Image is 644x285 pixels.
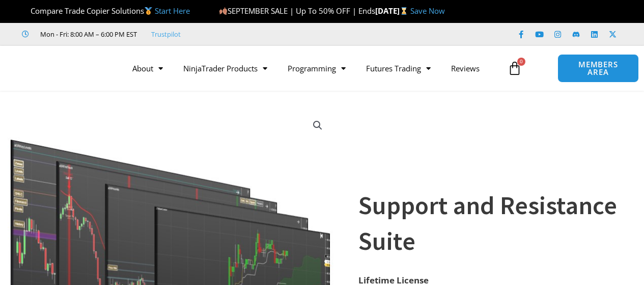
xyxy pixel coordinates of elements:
a: Trustpilot [151,28,181,40]
a: Save Now [410,6,445,16]
a: Start Here [155,6,190,16]
a: About [122,57,173,80]
a: Programming [277,57,356,80]
a: MEMBERS AREA [557,54,638,83]
img: ⌛ [400,7,408,15]
img: 🥇 [145,7,152,15]
span: Mon - Fri: 8:00 AM – 6:00 PM EST [38,28,137,40]
img: 🏆 [22,7,30,15]
a: Futures Trading [356,57,441,80]
span: Compare Trade Copier Solutions [22,6,190,16]
nav: Menu [122,57,502,80]
strong: [DATE] [375,6,410,16]
img: LogoAI | Affordable Indicators – NinjaTrader [10,50,119,87]
img: 🍂 [219,7,227,15]
h1: Support and Resistance Suite [358,188,619,259]
span: SEPTEMBER SALE | Up To 50% OFF | Ends [219,6,375,16]
a: View full-screen image gallery [309,116,327,135]
span: MEMBERS AREA [568,61,628,76]
a: Reviews [441,57,490,80]
a: 0 [492,54,537,83]
a: NinjaTrader Products [173,57,277,80]
span: 0 [517,58,525,66]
